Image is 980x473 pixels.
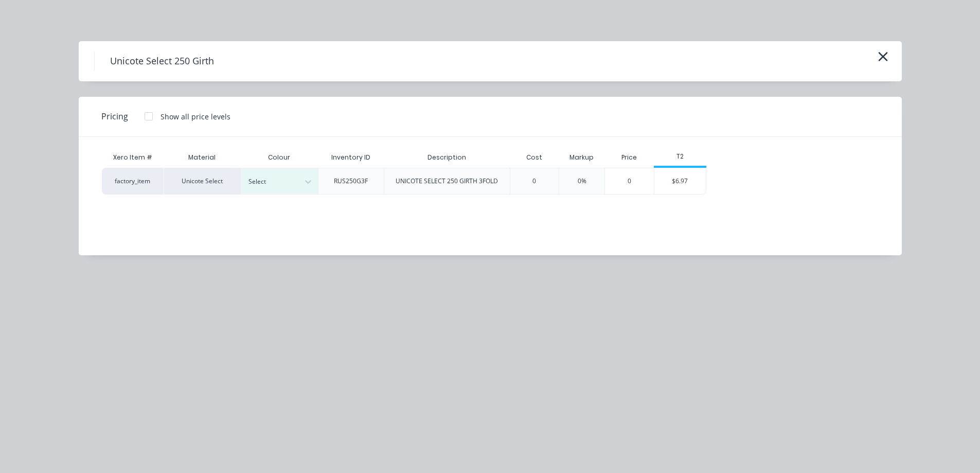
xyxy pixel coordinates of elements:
[578,177,586,186] div: 0%
[605,168,654,194] div: 0
[323,145,379,170] div: Inventory ID
[102,168,164,195] div: factory_item
[241,147,318,168] div: Colour
[510,147,559,168] div: Cost
[532,177,536,186] div: 0
[94,51,229,71] h4: Unicote Select 250 Girth
[559,147,604,168] div: Markup
[654,168,706,194] div: $6.97
[654,152,706,161] div: T2
[419,145,474,170] div: Description
[102,147,164,168] div: Xero Item #
[164,147,241,168] div: Material
[101,110,128,122] span: Pricing
[334,177,368,186] div: RUS250G3F
[604,147,654,168] div: Price
[161,111,230,122] div: Show all price levels
[396,177,498,186] div: UNICOTE SELECT 250 GIRTH 3FOLD
[164,168,241,195] div: Unicote Select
